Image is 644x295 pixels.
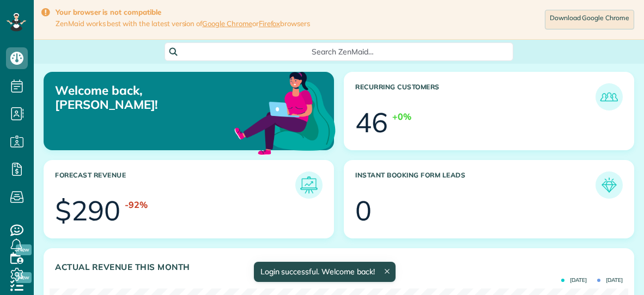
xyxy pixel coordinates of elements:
[298,174,320,196] img: icon_forecast_revenue-8c13a41c7ed35a8dcfafea3cbb826a0462acb37728057bba2d056411b612bbbe.png
[355,109,388,136] div: 46
[598,174,620,196] img: icon_form_leads-04211a6a04a5b2264e4ee56bc0799ec3eb69b7e499cbb523a139df1d13a81ae0.png
[55,262,623,272] h3: Actual Revenue this month
[202,19,252,28] a: Google Chrome
[125,199,148,211] div: -92%
[56,19,310,28] span: ZenMaid works best with the latest version of or browsers
[232,59,338,165] img: dashboard_welcome-42a62b7d889689a78055ac9021e634bf52bae3f8056760290aed330b23ab8690.png
[55,171,295,199] h3: Forecast Revenue
[392,110,411,123] div: +0%
[597,278,623,283] span: [DATE]
[355,83,596,110] h3: Recurring Customers
[259,19,281,28] a: Firefox
[355,197,372,224] div: 0
[598,86,620,108] img: icon_recurring_customers-cf858462ba22bcd05b5a5880d41d6543d210077de5bb9ebc9590e49fd87d84ed.png
[55,197,120,224] div: $290
[253,262,395,282] div: Login successful. Welcome back!
[56,8,310,17] strong: Your browser is not compatible
[545,10,634,29] a: Download Google Chrome
[55,83,242,112] p: Welcome back, [PERSON_NAME]!
[561,278,587,283] span: [DATE]
[355,171,596,199] h3: Instant Booking Form Leads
